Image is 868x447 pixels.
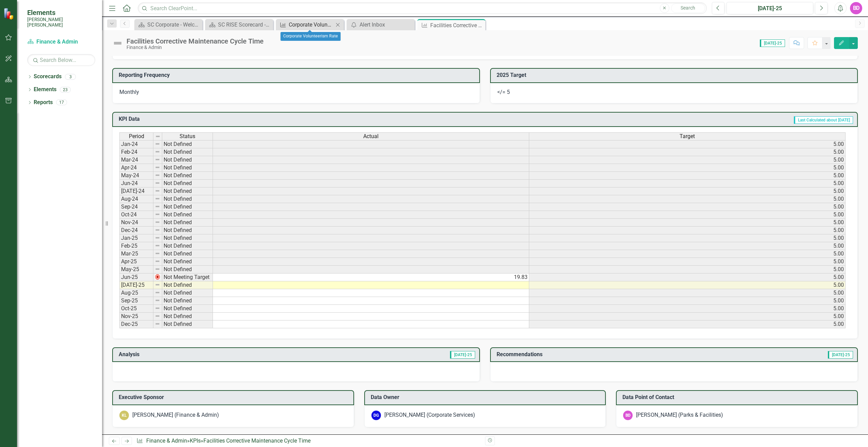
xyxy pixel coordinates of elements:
span: [DATE]-25 [760,39,785,47]
td: Aug-24 [119,195,153,203]
td: 5.00 [529,195,846,203]
h3: Reporting Frequency [119,72,476,78]
td: Not Defined [162,320,213,328]
td: Not Defined [162,313,213,320]
span: [DATE]-25 [828,351,853,359]
td: Aug-25 [119,289,153,297]
td: Dec-25 [119,320,153,328]
small: [PERSON_NAME] [PERSON_NAME] [27,17,95,28]
a: Finance & Admin [27,38,95,46]
td: Not Defined [162,203,213,211]
td: Not Defined [162,156,213,164]
td: Not Defined [162,305,213,313]
img: 8DAGhfEEPCf229AAAAAElFTkSuQmCC [155,149,160,154]
div: BD [623,411,633,420]
td: Nov-24 [119,219,153,227]
td: 5.00 [529,281,846,289]
td: Jan-24 [119,140,153,148]
img: 8DAGhfEEPCf229AAAAAElFTkSuQmCC [155,134,161,139]
img: 8DAGhfEEPCf229AAAAAElFTkSuQmCC [155,313,160,319]
div: [PERSON_NAME] (Finance & Admin) [132,411,219,419]
h3: Recommendations [497,351,725,358]
a: Scorecards [34,73,62,81]
td: 5.00 [529,164,846,172]
td: Feb-24 [119,148,153,156]
td: Nov-25 [119,313,153,320]
img: Not Defined [112,38,123,49]
td: Apr-25 [119,258,153,266]
a: Reports [34,99,53,106]
td: 5.00 [529,203,846,211]
img: 8DAGhfEEPCf229AAAAAElFTkSuQmCC [155,227,160,233]
img: 8DAGhfEEPCf229AAAAAElFTkSuQmCC [155,235,160,241]
td: Jun-24 [119,180,153,187]
td: Jun-25 [119,274,153,281]
td: Not Defined [162,180,213,187]
a: KPIs [190,437,201,444]
h3: Analysis [119,351,278,358]
img: 8DAGhfEEPCf229AAAAAElFTkSuQmCC [155,305,160,311]
a: Elements [34,86,56,94]
div: 17 [56,100,67,105]
div: Monthly [112,83,480,103]
img: 8DAGhfEEPCf229AAAAAElFTkSuQmCC [155,243,160,248]
td: Not Defined [162,242,213,250]
div: [DATE]-25 [729,4,811,13]
td: 5.00 [529,313,846,320]
div: BD [850,2,862,14]
a: SC RISE Scorecard - Welcome to ClearPoint [207,20,271,29]
td: May-24 [119,172,153,180]
img: 8DAGhfEEPCf229AAAAAElFTkSuQmCC [155,172,160,178]
td: May-25 [119,266,153,274]
img: 8DAGhfEEPCf229AAAAAElFTkSuQmCC [155,266,160,272]
td: Mar-24 [119,156,153,164]
img: 8DAGhfEEPCf229AAAAAElFTkSuQmCC [155,259,160,264]
td: 5.00 [529,187,846,195]
img: 8DAGhfEEPCf229AAAAAElFTkSuQmCC [155,165,160,170]
td: Not Defined [162,140,213,148]
td: Sep-25 [119,297,153,305]
span: Target [680,133,695,139]
td: Not Defined [162,211,213,219]
span: Period [129,133,144,139]
div: Facilities Corrective Maintenance Cycle Time [203,437,311,444]
td: 5.00 [529,172,846,180]
img: 8DAGhfEEPCf229AAAAAElFTkSuQmCC [155,157,160,162]
td: Not Meeting Target [162,274,213,281]
span: Last Calculated about [DATE] [794,116,853,124]
td: 5.00 [529,234,846,242]
td: Oct-24 [119,211,153,219]
h3: Executive Sponsor [119,394,350,400]
td: Not Defined [162,187,213,195]
img: 8DAGhfEEPCf229AAAAAElFTkSuQmCC [155,321,160,327]
td: Mar-25 [119,250,153,258]
td: Not Defined [162,289,213,297]
td: 5.00 [529,258,846,266]
a: SC Corporate - Welcome to ClearPoint [136,20,201,29]
td: [DATE]-24 [119,187,153,195]
td: Not Defined [162,227,213,234]
td: 5.00 [529,274,846,281]
div: [PERSON_NAME] (Parks & Facilities) [636,411,723,419]
button: Search [671,3,705,13]
button: [DATE]-25 [727,2,813,14]
span: Search [681,5,695,11]
div: KL [119,411,129,420]
td: Not Defined [162,281,213,289]
input: Search Below... [27,54,95,66]
img: ClearPoint Strategy [3,7,15,20]
div: Corporate Volunteerism Rate [281,32,341,41]
td: Not Defined [162,234,213,242]
div: 3 [65,74,76,80]
td: 5.00 [529,289,846,297]
span: [DATE]-25 [450,351,475,359]
span: Status [180,133,195,139]
td: Not Defined [162,250,213,258]
td: Apr-24 [119,164,153,172]
td: Feb-25 [119,242,153,250]
td: 5.00 [529,148,846,156]
td: Not Defined [162,164,213,172]
td: Not Defined [162,195,213,203]
img: 8DAGhfEEPCf229AAAAAElFTkSuQmCC [155,298,160,303]
div: Corporate Volunteerism Rate [289,20,334,29]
